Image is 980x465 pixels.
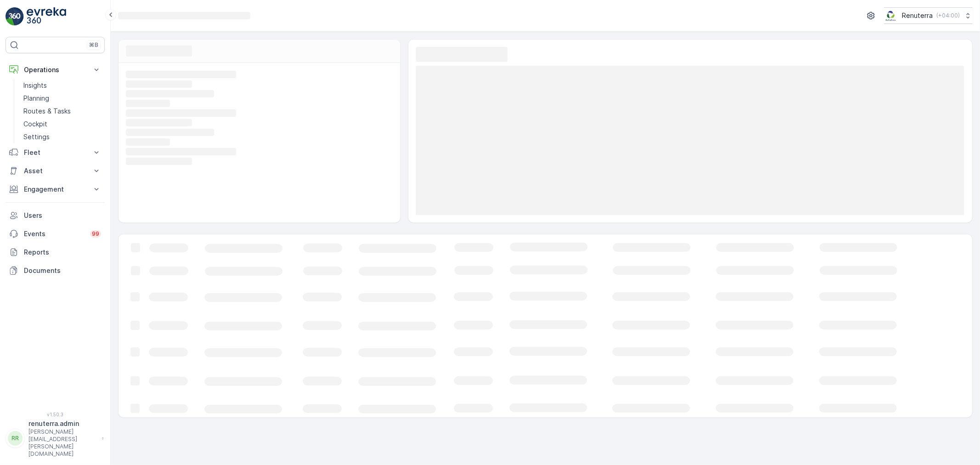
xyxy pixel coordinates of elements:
[28,419,97,428] p: renuterra.admin
[24,166,86,176] p: Asset
[28,428,97,458] p: [PERSON_NAME][EMAIL_ADDRESS][PERSON_NAME][DOMAIN_NAME]
[24,148,86,157] p: Fleet
[6,412,105,417] span: v 1.50.3
[23,132,50,142] p: Settings
[6,243,105,261] a: Reports
[20,79,105,92] a: Insights
[23,119,47,129] p: Cockpit
[20,105,105,118] a: Routes & Tasks
[24,266,101,275] p: Documents
[89,41,98,49] p: ⌘B
[6,261,105,280] a: Documents
[6,143,105,162] button: Fleet
[6,206,105,225] a: Users
[6,419,105,458] button: RRrenuterra.admin[PERSON_NAME][EMAIL_ADDRESS][PERSON_NAME][DOMAIN_NAME]
[6,7,24,26] img: logo
[24,65,86,74] p: Operations
[20,130,105,143] a: Settings
[24,185,86,194] p: Engagement
[20,92,105,105] a: Planning
[6,225,105,243] a: Events99
[24,211,101,220] p: Users
[884,11,898,21] img: Screenshot_2024-07-26_at_13.33.01.png
[6,162,105,180] button: Asset
[23,81,47,90] p: Insights
[884,7,973,24] button: Renuterra(+04:00)
[24,229,85,238] p: Events
[27,7,66,26] img: logo_light-DOdMpM7g.png
[92,230,99,238] p: 99
[20,118,105,130] a: Cockpit
[6,61,105,79] button: Operations
[23,107,71,116] p: Routes & Tasks
[23,94,49,103] p: Planning
[8,431,23,446] div: RR
[6,180,105,198] button: Engagement
[24,248,101,257] p: Reports
[936,12,960,19] p: ( +04:00 )
[902,11,933,20] p: Renuterra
